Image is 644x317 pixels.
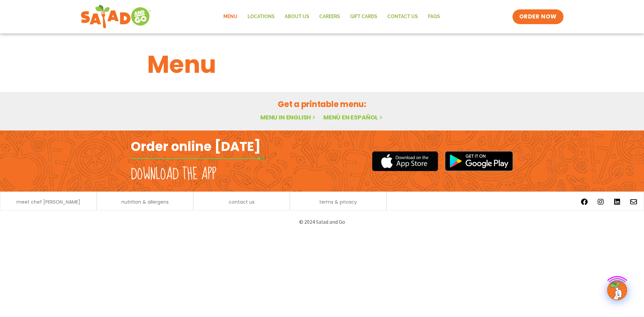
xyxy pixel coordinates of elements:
[218,9,445,24] nav: Menu
[16,200,80,204] a: meet chef [PERSON_NAME]
[147,46,497,83] h1: Menu
[519,13,557,21] span: ORDER NOW
[218,9,243,24] a: Menu
[121,200,169,204] a: nutrition & allergens
[423,9,445,24] a: FAQs
[229,200,255,204] a: contact us
[323,113,384,121] a: Menú en español
[372,150,438,172] img: appstore
[147,98,497,110] h2: Get a printable menu:
[513,9,563,24] a: ORDER NOW
[131,165,216,184] h2: Download the app
[314,9,345,24] a: Careers
[280,9,314,24] a: About Us
[134,217,510,226] p: © 2024 Salad and Go
[382,9,423,24] a: Contact Us
[319,200,357,204] a: terms & privacy
[260,113,317,121] a: Menu in English
[445,151,513,171] img: google_play
[243,9,280,24] a: Locations
[131,138,261,155] h2: Order online [DATE]
[345,9,382,24] a: GIFT CARDS
[131,157,265,160] img: fork
[80,3,151,30] img: new-SAG-logo-768×292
